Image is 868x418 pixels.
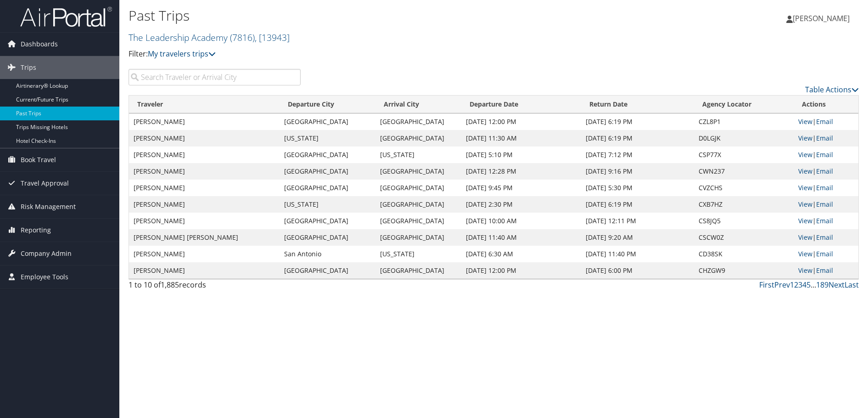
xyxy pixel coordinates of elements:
td: [PERSON_NAME] [129,180,280,196]
td: | [794,262,858,279]
td: [PERSON_NAME] [129,246,280,262]
td: [GEOGRAPHIC_DATA] [280,213,375,229]
span: … [811,280,816,290]
td: [PERSON_NAME] [129,262,280,279]
td: [DATE] 11:40 AM [461,229,582,246]
td: [PERSON_NAME] [129,147,280,163]
td: [GEOGRAPHIC_DATA] [280,180,375,196]
td: [DATE] 9:45 PM [461,180,582,196]
td: [PERSON_NAME] [129,213,280,229]
td: [DATE] 11:30 AM [461,130,582,147]
span: Company Admin [21,242,72,265]
a: View [798,183,812,192]
span: Book Travel [21,148,56,171]
a: Prev [774,280,790,290]
a: 1 [790,280,794,290]
td: | [794,246,858,262]
td: [GEOGRAPHIC_DATA] [375,130,461,147]
td: [PERSON_NAME] [PERSON_NAME] [129,229,280,246]
td: [US_STATE] [375,246,461,262]
td: [PERSON_NAME] [129,196,280,213]
a: Email [816,117,833,126]
a: Email [816,266,833,275]
a: Email [816,233,833,242]
td: [US_STATE] [375,147,461,163]
td: [GEOGRAPHIC_DATA] [375,213,461,229]
a: 2 [794,280,798,290]
th: Return Date: activate to sort column ascending [581,96,694,113]
a: Email [816,150,833,159]
td: CSCW0Z [694,229,794,246]
td: [GEOGRAPHIC_DATA] [280,113,375,130]
th: Agency Locator: activate to sort column ascending [694,96,794,113]
a: 189 [816,280,829,290]
a: My travelers trips [148,49,216,59]
td: [GEOGRAPHIC_DATA] [375,229,461,246]
td: | [794,180,858,196]
td: [DATE] 10:00 AM [461,213,582,229]
a: [PERSON_NAME] [786,5,859,32]
th: Departure Date: activate to sort column ascending [461,96,582,113]
a: First [759,280,774,290]
td: [GEOGRAPHIC_DATA] [280,229,375,246]
td: [DATE] 9:20 AM [581,229,694,246]
td: CZL8P1 [694,113,794,130]
a: Email [816,167,833,175]
td: [DATE] 6:19 PM [581,113,694,130]
td: [PERSON_NAME] [129,163,280,180]
td: [DATE] 6:30 AM [461,246,582,262]
td: [DATE] 5:30 PM [581,180,694,196]
a: View [798,117,812,126]
td: [DATE] 12:11 PM [581,213,694,229]
a: Email [816,200,833,209]
td: CWN237 [694,163,794,180]
td: | [794,130,858,147]
span: 1,885 [161,280,179,290]
td: [GEOGRAPHIC_DATA] [280,262,375,279]
a: View [798,150,812,159]
a: Next [829,280,845,290]
td: [US_STATE] [280,130,375,147]
a: Email [816,249,833,258]
td: [GEOGRAPHIC_DATA] [375,180,461,196]
td: [GEOGRAPHIC_DATA] [375,262,461,279]
td: [DATE] 12:00 PM [461,262,582,279]
td: [GEOGRAPHIC_DATA] [375,113,461,130]
td: San Antonio [280,246,375,262]
td: [DATE] 2:30 PM [461,196,582,213]
a: Email [816,134,833,142]
span: [PERSON_NAME] [793,13,850,23]
td: CVZCHS [694,180,794,196]
span: Trips [21,56,36,79]
td: D0LGJK [694,130,794,147]
input: Search Traveler or Arrival City [129,69,301,85]
td: | [794,163,858,180]
a: View [798,167,812,175]
a: Email [816,183,833,192]
a: 5 [806,280,811,290]
a: 3 [798,280,802,290]
td: CHZGW9 [694,262,794,279]
td: CD38SK [694,246,794,262]
img: airportal-logo.png [20,6,112,28]
td: | [794,113,858,130]
td: [DATE] 6:00 PM [581,262,694,279]
a: View [798,216,812,225]
div: 1 to 10 of records [129,279,301,295]
td: | [794,196,858,213]
a: The Leadership Academy [129,31,290,44]
td: [DATE] 12:00 PM [461,113,582,130]
th: Departure City: activate to sort column ascending [280,96,375,113]
td: [DATE] 11:40 PM [581,246,694,262]
td: [PERSON_NAME] [129,113,280,130]
p: Filter: [129,48,616,60]
th: Traveler: activate to sort column ascending [129,96,280,113]
td: CS8JQ5 [694,213,794,229]
td: [DATE] 6:19 PM [581,196,694,213]
h1: Past Trips [129,6,616,25]
a: Table Actions [805,85,859,95]
td: [GEOGRAPHIC_DATA] [280,163,375,180]
a: Email [816,216,833,225]
a: View [798,266,812,275]
a: Last [845,280,859,290]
